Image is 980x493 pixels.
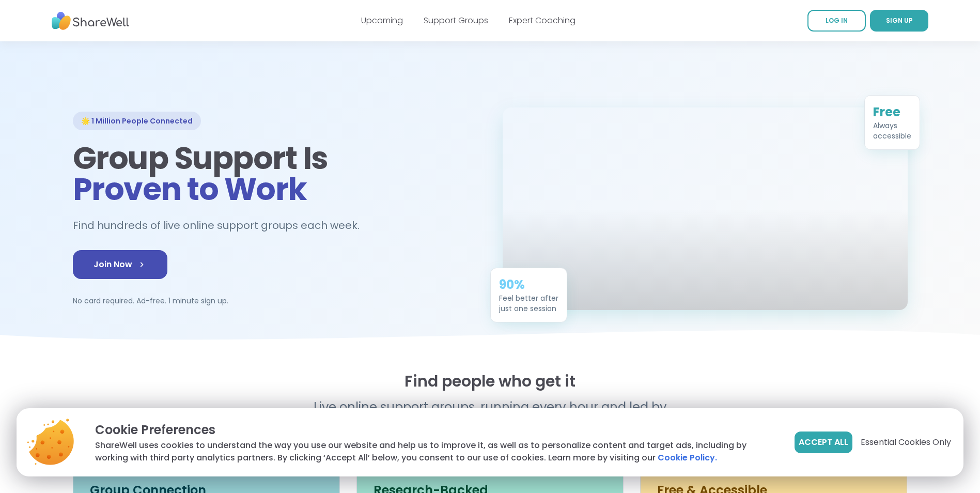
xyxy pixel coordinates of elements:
[499,293,558,314] div: Feel better after just one session
[73,112,201,130] div: 🌟 1 Million People Connected
[826,16,848,25] span: LOG IN
[861,436,951,449] span: Essential Cookies Only
[424,14,488,26] a: Support Groups
[73,372,908,391] h2: Find people who get it
[73,296,478,306] p: No card required. Ad-free. 1 minute sign up.
[361,14,403,26] a: Upcoming
[499,276,558,293] div: 90%
[873,120,911,141] div: Always accessible
[807,10,866,32] a: LOG IN
[73,250,167,279] a: Join Now
[73,217,370,234] h2: Find hundreds of live online support groups each week.
[873,104,911,120] div: Free
[870,10,928,32] a: SIGN UP
[509,14,575,26] a: Expert Coaching
[95,421,778,439] p: Cookie Preferences
[886,16,913,25] span: SIGN UP
[795,432,852,453] button: Accept All
[292,399,689,432] p: Live online support groups, running every hour and led by real people.
[73,167,307,211] span: Proven to Work
[799,436,848,449] span: Accept All
[95,439,778,464] p: ShareWell uses cookies to understand the way you use our website and help us to improve it, as we...
[94,258,147,271] span: Join Now
[52,7,129,35] img: ShareWell Nav Logo
[73,143,478,205] h1: Group Support Is
[658,452,717,464] a: Cookie Policy.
